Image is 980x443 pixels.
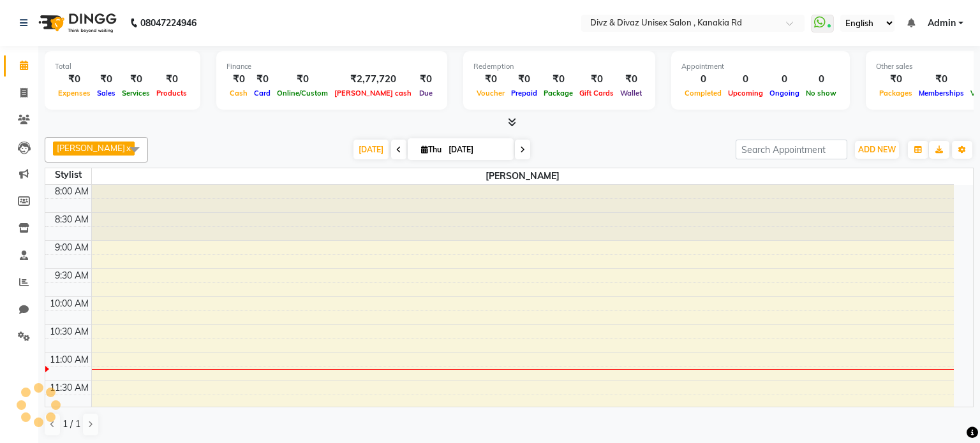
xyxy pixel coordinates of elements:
[766,89,803,98] span: Ongoing
[473,89,508,98] span: Voucher
[55,72,94,87] div: ₹0
[47,325,91,338] div: 10:30 AM
[226,89,251,98] span: Cash
[803,89,840,98] span: No show
[576,72,617,87] div: ₹0
[63,418,80,431] span: 1 / 1
[153,72,190,87] div: ₹0
[416,89,436,98] span: Due
[52,269,91,282] div: 9:30 AM
[251,89,274,98] span: Card
[736,140,847,159] input: Search Appointment
[92,168,954,184] span: [PERSON_NAME]
[617,89,645,98] span: Wallet
[916,89,967,98] span: Memberships
[47,297,91,310] div: 10:00 AM
[725,72,766,87] div: 0
[274,72,331,87] div: ₹0
[57,143,125,153] span: [PERSON_NAME]
[803,72,840,87] div: 0
[928,17,956,30] span: Admin
[508,89,540,98] span: Prepaid
[47,381,91,395] div: 11:30 AM
[52,185,91,198] div: 8:00 AM
[473,61,645,72] div: Redemption
[681,61,840,72] div: Appointment
[274,89,331,98] span: Online/Custom
[876,89,916,98] span: Packages
[681,89,725,98] span: Completed
[415,72,437,87] div: ₹0
[681,72,725,87] div: 0
[331,89,415,98] span: [PERSON_NAME] cash
[418,145,445,154] span: Thu
[52,213,91,226] div: 8:30 AM
[725,89,766,98] span: Upcoming
[473,72,508,87] div: ₹0
[226,72,251,87] div: ₹0
[858,145,896,154] span: ADD NEW
[617,72,645,87] div: ₹0
[94,72,119,87] div: ₹0
[445,140,509,159] input: 2025-09-04
[226,61,437,72] div: Finance
[353,140,389,159] span: [DATE]
[331,72,415,87] div: ₹2,77,720
[766,72,803,87] div: 0
[47,353,91,367] div: 11:00 AM
[55,89,94,98] span: Expenses
[119,72,153,87] div: ₹0
[45,168,91,182] div: Stylist
[55,61,190,72] div: Total
[855,141,899,159] button: ADD NEW
[576,89,617,98] span: Gift Cards
[540,89,576,98] span: Package
[540,72,576,87] div: ₹0
[33,5,120,41] img: logo
[508,72,540,87] div: ₹0
[153,89,190,98] span: Products
[251,72,274,87] div: ₹0
[52,241,91,254] div: 9:00 AM
[916,72,967,87] div: ₹0
[94,89,119,98] span: Sales
[876,72,916,87] div: ₹0
[140,5,197,41] b: 08047224946
[119,89,153,98] span: Services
